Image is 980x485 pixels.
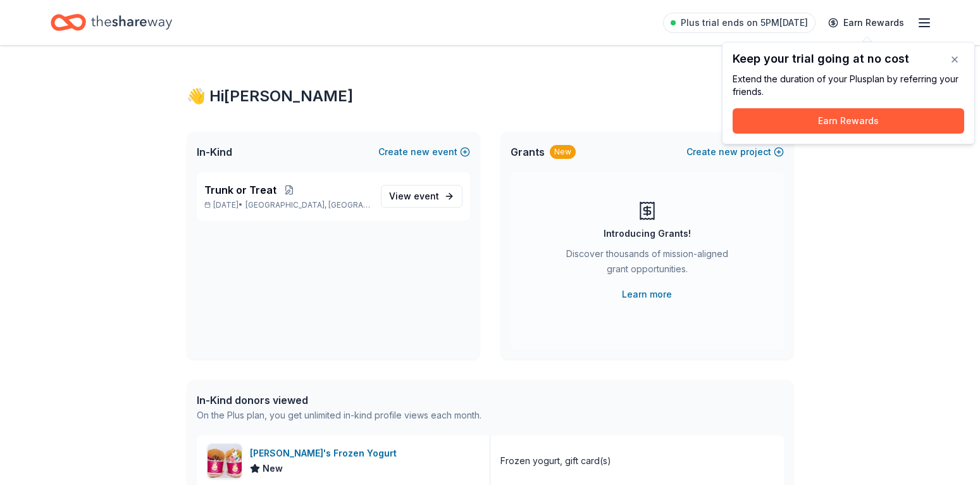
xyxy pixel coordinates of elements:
div: In-Kind donors viewed [197,393,481,408]
span: Trunk or Treat [204,182,276,198]
span: [GEOGRAPHIC_DATA], [GEOGRAPHIC_DATA] [245,200,370,210]
a: Earn Rewards [821,11,912,34]
button: Earn Rewards [733,108,964,134]
div: Discover thousands of mission-aligned grant opportunities. [561,246,733,282]
span: View [389,189,439,204]
button: Createnewproject [686,144,784,160]
span: event [414,191,439,201]
span: Grants [511,144,545,160]
div: Keep your trial going at no cost [733,53,964,65]
p: [DATE] • [204,200,371,210]
div: Frozen yogurt, gift card(s) [500,453,611,469]
div: 👋 Hi [PERSON_NAME] [187,86,794,106]
div: Introducing Grants! [604,226,691,241]
a: Home [51,8,172,37]
img: Image for Menchie's Frozen Yogurt [208,444,242,478]
div: On the Plus plan, you get unlimited in-kind profile views each month. [197,408,481,423]
div: Extend the duration of your Plus plan by referring your friends. [733,73,964,98]
span: New [263,461,283,476]
a: View event [381,185,462,208]
div: New [550,145,576,159]
div: [PERSON_NAME]'s Frozen Yogurt [250,446,402,461]
a: Plus trial ends on 5PM[DATE] [663,13,816,33]
a: Learn more [622,287,672,302]
span: Plus trial ends on 5PM[DATE] [681,15,808,30]
button: Createnewevent [378,144,470,160]
span: new [719,144,738,160]
span: new [411,144,430,160]
span: In-Kind [197,144,232,160]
